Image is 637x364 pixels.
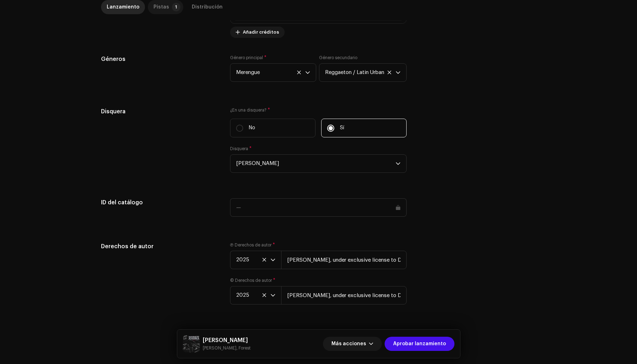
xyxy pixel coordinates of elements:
[340,124,344,132] p: Sí
[203,345,251,352] small: Miren Ahora
[281,286,407,305] input: e.g. Publisher LLC
[396,155,401,172] div: dropdown trigger
[183,335,200,352] img: 0590ac2a-3b8c-4bf8-b13b-c09a58c7433a
[236,286,270,304] span: 2025
[325,64,396,81] span: Reggaeton / Latin Urban
[236,251,270,269] span: 2025
[230,278,275,283] label: © Derechos de autor
[230,55,267,61] label: Género principal
[101,198,219,207] h5: ID del catálogo
[270,286,275,304] div: dropdown trigger
[230,27,285,38] button: Añadir créditos
[281,251,407,269] input: e.g. Label LLC
[393,337,446,351] span: Aprobar lanzamiento
[305,64,310,81] div: dropdown trigger
[323,337,382,351] button: Más acciones
[230,242,275,248] label: Ⓟ Derechos de autor
[230,198,407,217] input: —
[270,251,275,269] div: dropdown trigger
[236,64,305,81] span: Merengue
[230,146,252,152] label: Disquera
[101,107,219,116] h5: Disquera
[396,64,401,81] div: dropdown trigger
[319,55,357,61] label: Género secundario
[230,107,407,113] label: ¿En una disquera?
[331,337,366,351] span: Más acciones
[236,155,396,172] span: Alex Fer
[249,124,255,132] p: No
[203,336,251,345] h5: Miren Ahora
[243,25,279,39] span: Añadir créditos
[101,242,219,251] h5: Derechos de autor
[101,55,219,63] h5: Géneros
[385,337,454,351] button: Aprobar lanzamiento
